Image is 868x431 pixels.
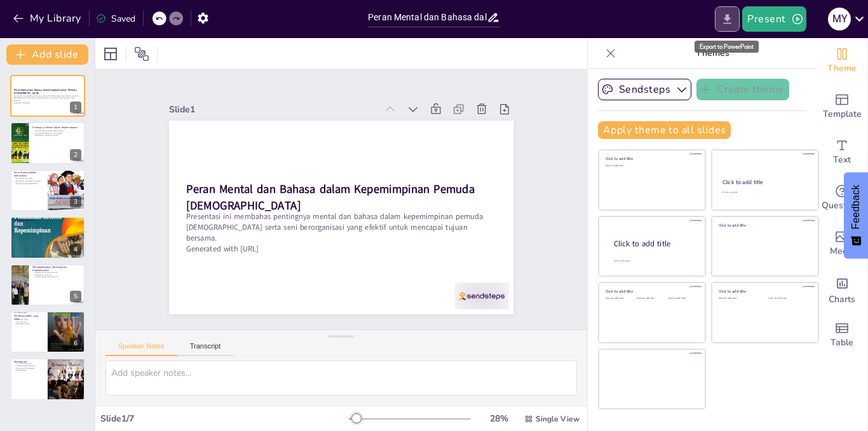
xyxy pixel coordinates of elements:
[722,178,807,186] div: Click to add title
[70,291,81,302] div: 5
[14,223,81,226] p: Perencanaan yang Matang
[100,44,121,64] div: Layout
[100,413,349,425] div: Slide 1 / 7
[668,297,696,300] div: Click to add text
[828,8,851,30] div: M Y
[32,129,81,132] p: Kekuatan Mental dalam Kepemimpinan
[742,6,806,32] button: Present
[14,182,44,185] p: Mengurangi Kesalahpahaman
[10,8,86,29] button: My Library
[14,180,44,182] p: Membangun Hubungan yang Baik
[32,134,81,136] p: Membangun Lingkungan Positif
[606,289,696,294] div: Click to add title
[177,342,234,356] button: Transcript
[768,297,808,300] div: Click to add text
[368,8,487,27] input: Insert title
[823,107,862,121] span: Template
[817,38,867,84] div: Change the overall theme
[719,289,810,294] div: Click to add title
[70,102,81,113] div: 1
[14,362,44,365] p: Kunci Kepemimpinan
[696,79,789,100] button: Create theme
[817,221,867,267] div: Add images, graphics, shapes or video
[14,222,81,224] p: Kerjasama yang Efektif
[241,66,348,364] p: Generated with [URL]
[10,75,85,117] div: 1
[32,274,81,276] p: Pengalaman Langsung
[32,265,81,272] p: Mengembangkan Keterampilan Kepemimpinan
[105,342,177,356] button: Speaker Notes
[637,297,665,300] div: Click to add text
[14,360,44,364] p: Kesimpulan
[822,199,863,213] span: Questions
[614,260,694,263] div: Click to add body
[715,6,740,32] button: Export to PowerPoint
[10,169,85,211] div: 3
[606,164,696,168] div: Click to add text
[614,239,695,249] div: Click to add title
[70,244,81,255] div: 4
[598,79,691,100] button: Sendsteps
[830,244,855,258] span: Media
[621,38,804,69] p: Themes
[134,46,149,62] span: Position
[695,41,759,53] div: Export to PowerPoint
[817,84,867,129] div: Add ready made slides
[10,122,85,164] div: 2
[833,153,851,167] span: Text
[829,293,855,307] span: Charts
[14,226,81,229] p: Meningkatkan Partisipasi
[536,414,580,424] span: Single View
[831,336,853,350] span: Table
[606,297,634,300] div: Click to add text
[280,47,400,326] strong: Peran Mental dan Bahasa dalam Kepemimpinan Pemuda [DEMOGRAPHIC_DATA]
[14,218,81,222] p: Seni Berorganisasi
[32,125,81,129] p: Pentingnya Mental dalam Kepemimpinan
[70,385,81,397] div: 7
[70,338,81,349] div: 6
[32,271,81,274] p: Pelatihan Formal dan Informal
[827,62,857,76] span: Theme
[32,275,81,278] p: Interaksi dengan Pemimpin Lain
[14,178,44,180] p: Komunikasi yang Jelas
[10,311,85,353] div: 6
[10,358,85,400] div: 7
[719,297,759,300] div: Click to add text
[369,6,444,207] div: Slide 1
[96,13,135,25] div: Saved
[844,172,868,258] button: Feedback - Show survey
[14,365,44,368] p: Pengaruh pada Komunitas
[70,196,81,208] div: 3
[14,368,44,372] p: Pentingnya Pembelajaran Berkelanjutan
[14,95,81,102] p: Presentasi ini membahas pentingnya mental dan bahasa dalam kepemimpinan pemuda [DEMOGRAPHIC_DATA]...
[252,56,378,361] p: Presentasi ini membahas pentingnya mental dan bahasa dalam kepemimpinan pemuda [DEMOGRAPHIC_DATA]...
[484,413,514,425] div: 28 %
[828,6,851,32] button: M Y
[14,171,44,178] p: Peran Bahasa dalam Komunikasi
[10,216,85,258] div: 4
[598,121,731,139] button: Apply theme to all slides
[719,222,810,227] div: Click to add title
[32,131,81,134] p: Pengambilan Keputusan yang Tepat
[14,102,81,104] p: Generated with [URL]
[817,175,867,221] div: Get real-time input from your audience
[14,310,44,321] p: Membangun [PERSON_NAME] yang Solid
[817,267,867,312] div: Add charts and graphs
[14,321,44,323] p: Visi yang Sama
[70,149,81,161] div: 2
[6,44,88,65] button: Add slide
[850,185,862,229] span: Feedback
[606,156,696,161] div: Click to add title
[14,323,44,326] p: Rasa Kebersamaan
[817,312,867,358] div: Add a table
[14,88,77,95] strong: Peran Mental dan Bahasa dalam Kepemimpinan Pemuda [DEMOGRAPHIC_DATA]
[10,264,85,306] div: 5
[722,191,806,194] div: Click to add text
[14,318,44,321] p: Dukungan Saling
[817,129,867,175] div: Add text boxes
